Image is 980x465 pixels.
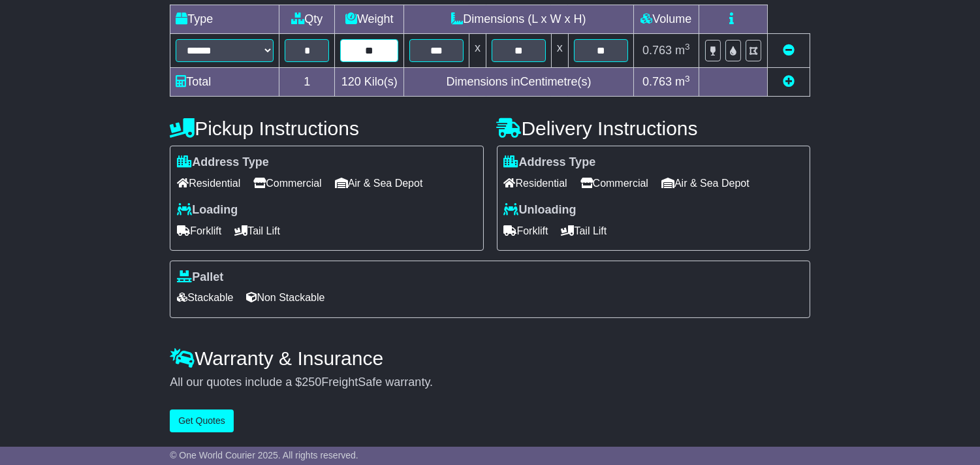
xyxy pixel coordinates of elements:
span: Stackable [177,287,233,308]
label: Unloading [504,203,577,217]
span: Commercial [580,173,648,193]
span: Air & Sea Depot [335,173,423,193]
td: Weight [335,5,404,34]
a: Remove this item [783,44,795,57]
td: x [469,34,486,68]
td: Dimensions in Centimetre(s) [404,68,634,97]
span: 0.763 [642,44,672,57]
h4: Delivery Instructions [497,118,810,139]
td: Total [170,68,279,97]
span: Residential [504,173,567,193]
span: m [675,44,690,57]
span: Non Stackable [246,287,324,308]
label: Address Type [504,155,596,170]
span: Forklift [177,221,221,241]
td: Kilo(s) [335,68,404,97]
span: Tail Lift [561,221,607,241]
td: Dimensions (L x W x H) [404,5,634,34]
button: Get Quotes [170,409,234,432]
span: 120 [341,75,361,88]
span: Air & Sea Depot [661,173,750,193]
a: Add new item [783,75,795,88]
td: 1 [279,68,335,97]
h4: Warranty & Insurance [170,347,810,369]
span: m [675,75,690,88]
span: © One World Courier 2025. All rights reserved. [170,450,358,460]
span: 250 [302,376,321,389]
td: Volume [633,5,699,34]
div: All our quotes include a $ FreightSafe warranty. [170,376,810,390]
td: Qty [279,5,335,34]
sup: 3 [685,42,690,52]
label: Pallet [177,270,223,285]
label: Loading [177,203,238,217]
td: Type [170,5,279,34]
td: x [551,34,568,68]
span: 0.763 [642,75,672,88]
span: Residential [177,173,240,193]
span: Commercial [253,173,321,193]
span: Tail Lift [234,221,280,241]
sup: 3 [685,74,690,84]
span: Forklift [504,221,548,241]
label: Address Type [177,155,269,170]
h4: Pickup Instructions [170,118,483,139]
